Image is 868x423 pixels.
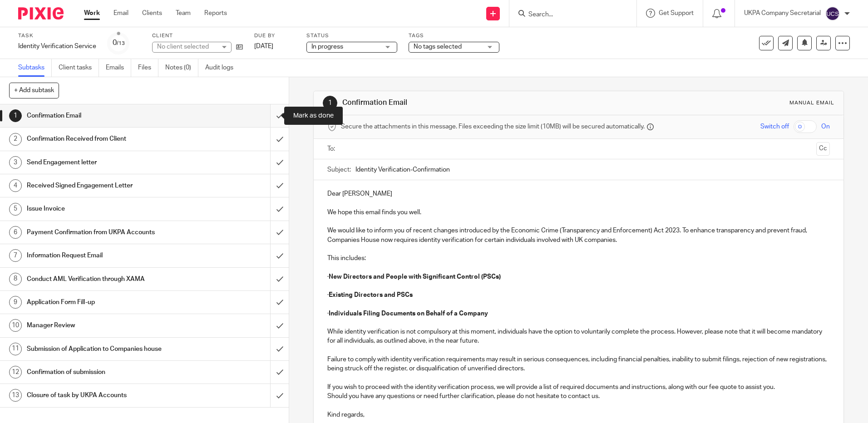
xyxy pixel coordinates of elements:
span: [DATE] [254,43,273,49]
p: We hope this email finds you well. [327,208,829,217]
small: /13 [117,41,125,46]
button: Cc [816,142,830,156]
span: No tags selected [414,44,462,50]
h1: Manager Review [27,319,183,332]
p: If you wish to proceed with the identity verification process, we will provide a list of required... [327,383,829,392]
span: Switch off [760,122,789,131]
div: 8 [9,273,22,285]
label: Due by [254,32,295,39]
h1: Information Request Email [27,249,183,262]
label: Client [152,32,243,39]
img: svg%3E [825,6,840,21]
a: Reports [204,9,227,18]
div: Manual email [789,99,834,107]
p: · [327,309,829,318]
span: In progress [311,44,343,50]
div: No client selected [157,42,216,51]
a: Work [84,9,100,18]
strong: Individuals Filing Documents on Behalf of a Company [329,310,488,317]
div: 7 [9,249,22,262]
div: 5 [9,203,22,216]
p: · [327,290,829,300]
p: Failure to comply with identity verification requirements may result in serious consequences, inc... [327,355,829,374]
p: This includes: [327,254,829,263]
a: Email [113,9,128,18]
p: Should you have any questions or need further clarification, please do not hesitate to contact us. [327,392,829,401]
h1: Application Form Fill-up [27,295,183,309]
div: 4 [9,179,22,192]
strong: New Directors and People with Significant Control (PSCs) [329,274,501,280]
h1: Payment Confirmation from UKPA Accounts [27,226,183,239]
div: 10 [9,319,22,332]
h1: Conduct AML Verification through XAMA [27,272,183,286]
p: We would like to inform you of recent changes introduced by the Economic Crime (Transparency and ... [327,226,829,245]
a: Team [176,9,191,18]
div: 0 [113,38,125,48]
a: Subtasks [18,59,52,77]
span: Secure the attachments in this message. Files exceeding the size limit (10MB) will be secured aut... [341,122,645,131]
h1: Submission of Application to Companies house [27,342,183,356]
a: Emails [106,59,131,77]
label: To: [327,144,337,153]
p: · [327,272,829,281]
a: Client tasks [59,59,99,77]
span: Get Support [659,10,694,16]
a: Notes (0) [165,59,198,77]
h1: Closure of task by UKPA Accounts [27,389,183,402]
p: Dear [PERSON_NAME] [327,189,829,198]
h1: Confirmation of submission [27,365,183,379]
label: Tags [409,32,499,39]
div: 2 [9,133,22,146]
a: Audit logs [205,59,240,77]
div: 6 [9,226,22,239]
input: Search [528,11,609,19]
span: On [821,122,830,131]
h1: Issue Invoice [27,202,183,216]
div: 3 [9,156,22,169]
img: Pixie [18,7,64,20]
p: UKPA Company Secretarial [744,9,821,18]
button: + Add subtask [9,83,59,98]
div: 12 [9,366,22,379]
h1: Confirmation Email [27,109,183,123]
label: Subject: [327,165,351,174]
div: 1 [323,96,337,110]
p: Kind regards, [327,410,829,419]
h1: Confirmation Received from Client [27,132,183,146]
div: 13 [9,389,22,402]
label: Task [18,32,96,39]
a: Files [138,59,158,77]
div: 9 [9,296,22,309]
a: Clients [142,9,162,18]
div: 11 [9,343,22,355]
h1: Confirmation Email [342,98,598,108]
h1: Received Signed Engagement Letter [27,179,183,192]
p: While identity verification is not compulsory at this moment, individuals have the option to volu... [327,327,829,346]
div: 1 [9,109,22,122]
h1: Send Engagement letter [27,156,183,169]
strong: Existing Directors and PSCs [329,292,413,298]
label: Status [306,32,397,39]
div: Identity Verification Service [18,42,96,51]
